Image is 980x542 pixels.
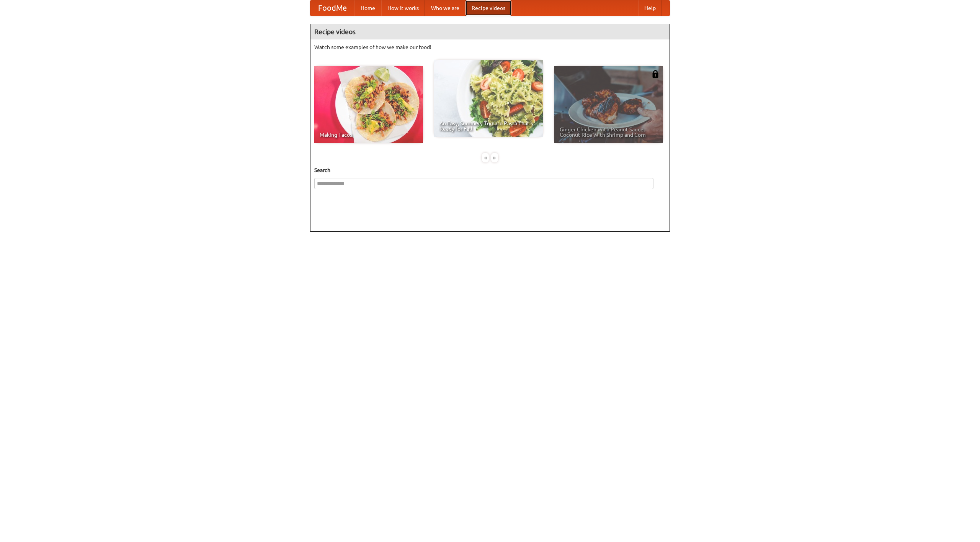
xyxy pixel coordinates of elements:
h5: Search [314,166,666,174]
span: An Easy, Summery Tomato Pasta That's Ready for Fall [439,121,537,131]
img: 483408.png [652,70,659,78]
a: FoodMe [310,0,354,16]
div: » [491,153,498,162]
a: Who we are [425,0,465,16]
a: Recipe videos [465,0,511,16]
a: Help [638,0,662,16]
h4: Recipe videos [310,24,670,39]
a: Home [354,0,381,16]
span: Making Tacos [320,132,418,138]
a: Making Tacos [314,66,423,143]
a: An Easy, Summery Tomato Pasta That's Ready for Fall [434,60,543,137]
p: Watch some examples of how we make our food! [314,43,666,51]
div: « [482,153,489,162]
a: How it works [381,0,425,16]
